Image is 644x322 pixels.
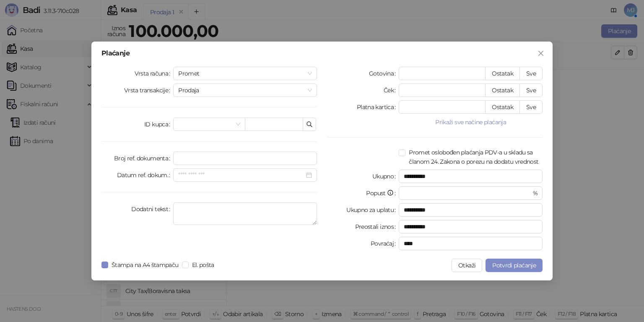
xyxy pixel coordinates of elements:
[399,117,543,127] button: Prikaži sve načine plaćanja
[131,202,173,216] label: Dodatni tekst
[384,84,399,97] label: Ček
[173,202,317,225] textarea: Dodatni tekst
[405,148,543,166] span: Promet oslobođen plaćanja PDV-a u skladu sa članom 24. Zakona o porezu na dodatu vrednost
[485,67,520,80] button: Ostatak
[189,260,218,270] span: El. pošta
[485,84,520,97] button: Ostatak
[144,118,173,131] label: ID kupca
[519,67,543,80] button: Sve
[346,203,399,217] label: Ukupno za uplatu
[371,237,399,250] label: Povraćaj
[538,50,544,57] span: close
[101,50,543,57] div: Plaćanje
[372,170,399,183] label: Ukupno
[452,259,482,272] button: Otkaži
[519,84,543,97] button: Sve
[366,186,399,200] label: Popust
[117,168,174,182] label: Datum ref. dokum.
[486,259,543,272] button: Potvrdi plaćanje
[178,67,312,80] span: Promet
[124,84,174,97] label: Vrsta transakcije
[534,50,548,57] span: Zatvori
[178,170,304,180] input: Datum ref. dokum.
[135,67,174,80] label: Vrsta računa
[519,100,543,114] button: Sve
[173,152,317,165] input: Broj ref. dokumenta
[485,100,520,114] button: Ostatak
[492,262,536,269] span: Potvrdi plaćanje
[357,100,399,114] label: Platna kartica
[534,47,548,60] button: Close
[178,84,312,97] span: Prodaja
[108,260,182,270] span: Štampa na A4 štampaču
[369,67,399,80] label: Gotovina
[355,220,399,233] label: Preostali iznos
[114,152,173,165] label: Broj ref. dokumenta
